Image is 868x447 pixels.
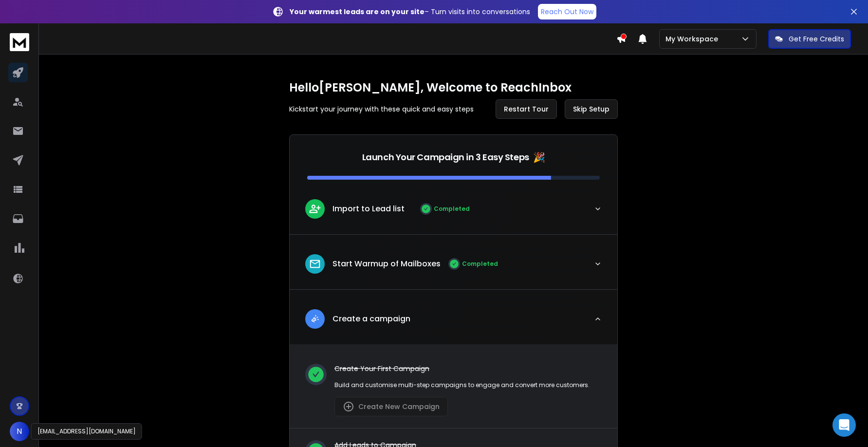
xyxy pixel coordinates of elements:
p: My Workspace [665,34,722,44]
p: Launch Your Campaign in 3 Easy Steps [362,150,529,164]
button: leadImport to Lead listCompleted [290,191,617,234]
p: Get Free Credits [789,34,844,44]
button: leadStart Warmup of MailboxesCompleted [290,246,617,289]
p: Reach Out Now [541,7,593,17]
p: Completed [462,260,498,268]
button: Restart Tour [496,99,557,119]
p: Build and customise multi-step campaigns to engage and convert more customers. [334,381,590,389]
div: Open Intercom Messenger [832,413,856,437]
img: lead [309,258,321,270]
strong: Your warmest leads are on your site [290,7,425,17]
h1: Hello [PERSON_NAME] , Welcome to ReachInbox [289,80,618,95]
p: Start Warmup of Mailboxes [332,258,441,270]
p: Kickstart your journey with these quick and easy steps [289,104,474,114]
button: N [10,422,29,441]
div: [EMAIL_ADDRESS][DOMAIN_NAME] [31,423,142,440]
img: lead [309,313,321,325]
p: Import to Lead list [332,203,405,215]
img: lead [309,203,321,215]
span: 🎉 [533,150,545,164]
p: Completed [434,205,470,213]
button: Get Free Credits [768,29,851,49]
p: – Turn visits into conversations [290,7,530,17]
img: logo [10,33,29,51]
p: Create Your First Campaign [334,364,590,373]
button: Skip Setup [565,99,618,119]
button: leadCreate a campaign [290,301,617,344]
p: Create a campaign [332,313,410,325]
span: Skip Setup [573,104,609,114]
a: Reach Out Now [538,4,596,19]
